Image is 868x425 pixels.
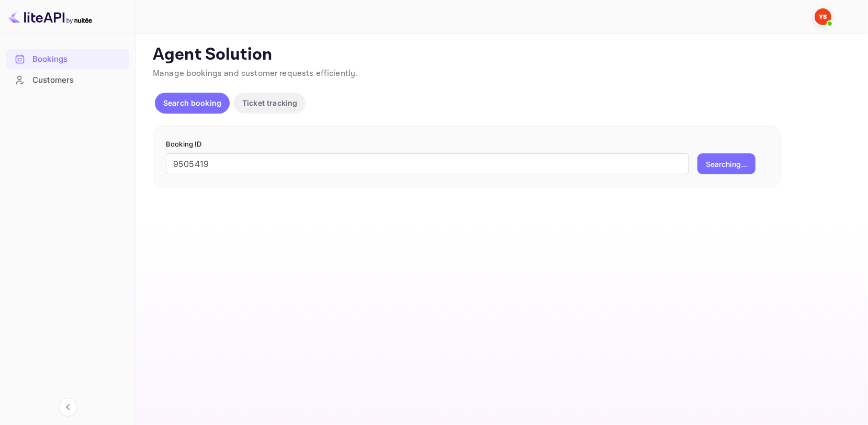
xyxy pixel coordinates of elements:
[166,153,689,174] input: Enter Booking ID (e.g., 63782194)
[153,68,358,79] span: Manage bookings and customer requests efficiently.
[32,53,124,65] div: Bookings
[32,74,124,86] div: Customers
[59,398,77,417] button: Collapse navigation
[6,70,129,90] a: Customers
[166,139,768,150] p: Booking ID
[242,97,297,108] p: Ticket tracking
[6,49,129,70] div: Bookings
[163,97,221,108] p: Search booking
[6,70,129,91] div: Customers
[697,153,756,174] button: Searching...
[153,44,849,65] p: Agent Solution
[6,49,129,69] a: Bookings
[8,8,92,25] img: LiteAPI logo
[815,8,831,25] img: Yandex Support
